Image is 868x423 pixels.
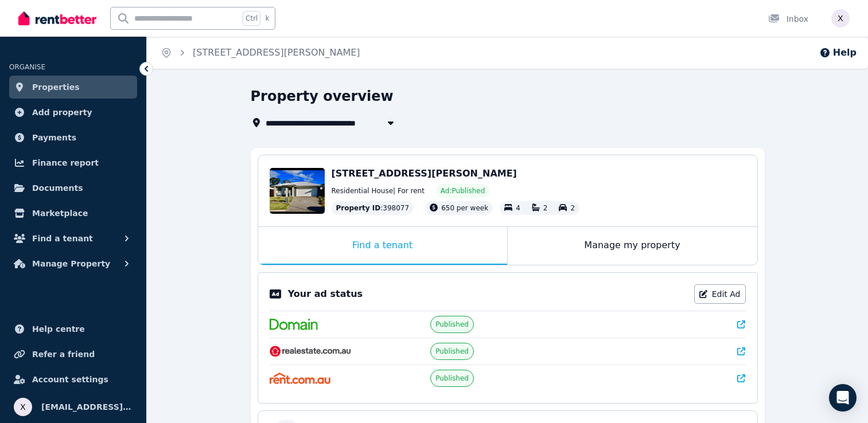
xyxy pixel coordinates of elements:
img: xutracey@hotmail.com [831,9,850,28]
h1: Property overview [251,87,394,105]
div: Manage my property [508,227,757,265]
span: 4 [516,204,520,212]
img: Domain.com.au [270,319,318,330]
div: : 398077 [332,201,414,215]
span: Ad: Published [441,186,485,195]
p: Your ad status [288,287,363,301]
span: ORGANISE [9,63,45,71]
a: Help centre [9,318,137,340]
a: Add property [9,101,137,124]
span: 2 [570,204,575,212]
span: Marketplace [32,206,88,220]
img: xutracey@hotmail.com [14,398,32,416]
span: Published [435,347,469,356]
a: Finance report [9,151,137,174]
a: Marketplace [9,202,137,225]
span: [STREET_ADDRESS][PERSON_NAME] [332,168,517,179]
span: Published [435,374,469,383]
a: Documents [9,177,137,199]
button: Find a tenant [9,227,137,250]
span: Find a tenant [32,232,93,245]
span: Property ID [336,203,381,213]
span: Account settings [32,373,108,386]
span: 650 per week [441,204,488,212]
span: Payments [32,131,76,144]
span: Finance report [32,156,99,170]
span: Ctrl [243,11,260,26]
span: k [265,14,269,23]
div: Open Intercom Messenger [829,384,857,412]
a: Properties [9,76,137,99]
span: Help centre [32,322,85,336]
span: Residential House | For rent [332,186,425,195]
img: Rent.com.au [270,373,331,384]
a: Account settings [9,368,137,391]
a: Payments [9,126,137,149]
a: Refer a friend [9,343,137,366]
a: Edit Ad [694,284,746,304]
span: Refer a friend [32,347,95,361]
nav: Breadcrumb [147,37,374,69]
div: Find a tenant [258,227,507,265]
span: Published [435,320,469,329]
span: Properties [32,80,80,94]
span: Add property [32,105,92,119]
img: RentBetter [18,10,96,27]
button: Help [819,46,857,60]
span: Manage Property [32,257,110,271]
a: [STREET_ADDRESS][PERSON_NAME] [193,47,360,58]
img: RealEstate.com.au [270,346,352,357]
span: 2 [543,204,548,212]
span: [EMAIL_ADDRESS][DOMAIN_NAME] [41,400,133,414]
div: Inbox [768,13,808,25]
span: Documents [32,181,83,195]
button: Manage Property [9,252,137,275]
